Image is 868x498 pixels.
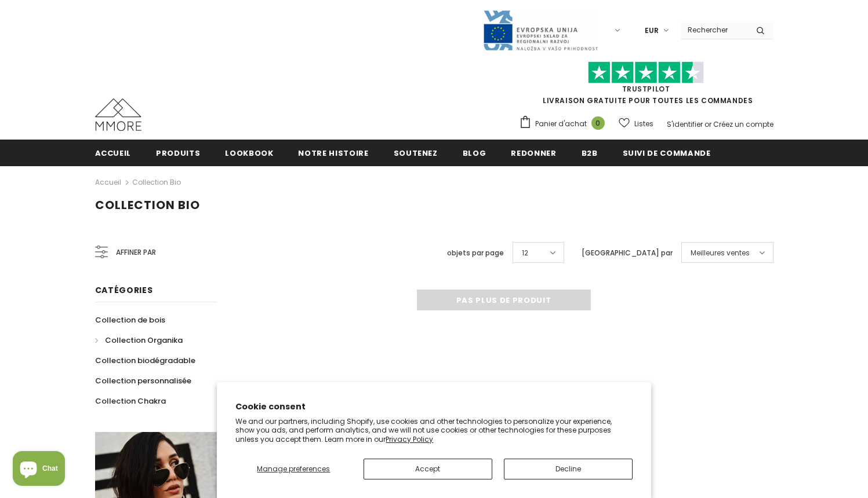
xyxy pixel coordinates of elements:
a: Panier d'achat 0 [519,115,611,133]
span: Collection Bio [95,197,200,213]
a: Collection de bois [95,310,165,330]
a: TrustPilot [622,84,670,94]
a: Collection Chakra [95,391,166,411]
img: Faites confiance aux étoiles pilotes [588,61,704,84]
span: EUR [645,25,659,36]
a: soutenez [394,140,438,166]
span: Collection biodégradable [95,355,195,366]
span: Produits [156,148,200,159]
label: objets par page [447,247,504,259]
span: Affiner par [116,246,156,259]
span: or [704,119,711,129]
inbox-online-store-chat: Shopify online store chat [9,451,68,489]
a: Redonner [511,140,556,166]
button: Accept [364,459,492,479]
span: Collection personnalisée [95,375,191,386]
span: soutenez [394,148,438,159]
label: [GEOGRAPHIC_DATA] par [582,247,673,259]
span: 0 [591,116,605,130]
span: Collection de bois [95,314,165,325]
a: Suivi de commande [623,140,711,166]
a: Listes [619,113,653,134]
span: Manage preferences [257,464,330,474]
span: Lookbook [225,148,273,159]
span: Notre histoire [298,148,368,159]
span: Collection Organika [105,335,183,346]
p: We and our partners, including Shopify, use cookies and other technologies to personalize your ex... [235,417,633,444]
span: LIVRAISON GRATUITE POUR TOUTES LES COMMANDES [519,67,773,105]
a: Privacy Policy [386,434,433,444]
span: Collection Chakra [95,396,166,407]
a: Notre histoire [298,140,368,166]
a: S'identifier [667,119,703,129]
img: Javni Razpis [482,9,598,52]
a: Javni Razpis [482,25,598,35]
a: Créez un compte [713,119,773,129]
span: Blog [463,148,486,159]
span: 12 [522,247,528,259]
span: Catégories [95,284,153,296]
span: Accueil [95,148,132,159]
button: Manage preferences [235,459,351,479]
a: Blog [463,140,486,166]
a: Produits [156,140,200,166]
img: Cas MMORE [95,98,141,131]
a: Collection personnalisée [95,371,191,391]
a: Lookbook [225,140,273,166]
a: Collection biodégradable [95,350,195,371]
span: Suivi de commande [623,148,711,159]
input: Search Site [681,21,747,38]
span: Meilleures ventes [691,247,750,259]
a: Collection Organika [95,330,183,350]
a: Accueil [95,140,132,166]
span: B2B [582,148,598,159]
span: Redonner [511,148,556,159]
a: Collection Bio [132,177,181,187]
a: Accueil [95,175,121,189]
a: B2B [582,140,598,166]
button: Decline [504,459,633,479]
span: Listes [634,118,653,130]
h2: Cookie consent [235,401,633,413]
span: Panier d'achat [535,118,587,130]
